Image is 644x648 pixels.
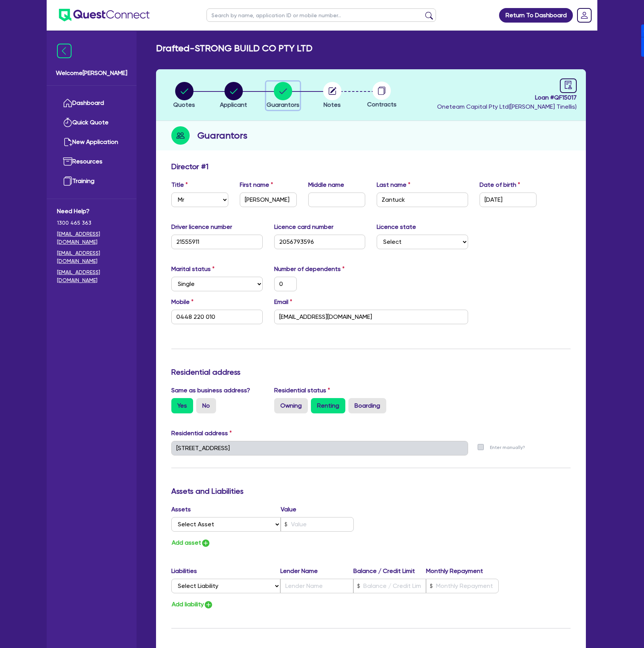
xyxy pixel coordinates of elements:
[266,82,300,110] button: Guarantors
[63,176,72,186] img: training
[56,69,127,78] span: Welcome [PERSON_NAME]
[201,539,210,548] img: icon-add
[240,180,273,189] label: First name
[171,599,213,610] button: Add liability
[57,207,126,216] span: Need Help?
[274,264,345,274] label: Number of dependents
[426,579,499,593] input: Monthly Repayment
[171,538,211,548] button: Add asset
[274,386,330,395] label: Residential status
[274,222,333,232] label: Licence card number
[173,101,195,108] span: Quotes
[377,222,416,232] label: Licence state
[57,93,126,113] a: Dashboard
[274,398,308,413] label: Owning
[171,367,571,377] h3: Residential address
[173,82,195,110] button: Quotes
[57,249,126,265] a: [EMAIL_ADDRESS][DOMAIN_NAME]
[204,600,213,609] img: icon-add
[560,78,577,93] a: audit
[171,398,193,413] label: Yes
[353,566,426,576] label: Balance / Credit Limit
[171,386,250,395] label: Same as business address?
[57,152,126,171] a: Resources
[281,517,354,532] input: Value
[490,444,525,451] label: Enter manually?
[171,126,190,145] img: step-icon
[220,82,247,110] button: Applicant
[499,8,573,23] a: Return To Dashboard
[57,171,126,191] a: Training
[437,103,577,110] span: Oneteam Capital Pty Ltd ( [PERSON_NAME] Tinellis )
[171,429,232,438] label: Residential address
[220,101,247,108] span: Applicant
[196,398,216,413] label: No
[63,137,72,147] img: new-application
[57,230,126,246] a: [EMAIL_ADDRESS][DOMAIN_NAME]
[171,264,215,274] label: Marital status
[574,5,594,25] a: Dropdown toggle
[57,219,126,227] span: 1300 465 363
[348,398,386,413] label: Boarding
[564,81,572,89] span: audit
[367,101,397,108] span: Contracts
[311,398,345,413] label: Renting
[480,193,537,207] input: DD / MM / YYYY
[57,132,126,152] a: New Application
[57,44,72,58] img: icon-menu-close
[308,180,344,189] label: Middle name
[377,180,410,189] label: Last name
[426,566,499,576] label: Monthly Repayment
[63,157,72,166] img: resources
[171,180,188,189] label: Title
[480,180,520,189] label: Date of birth
[59,9,150,21] img: quest-connect-logo-blue
[171,486,571,496] h3: Assets and Liabilities
[156,43,312,54] h2: Drafted - STRONG BUILD CO PTY LTD
[353,579,426,593] input: Balance / Credit Limit
[280,579,353,593] input: Lender Name
[197,129,247,142] h2: Guarantors
[437,93,577,102] span: Loan # QF15017
[274,297,292,307] label: Email
[57,113,126,132] a: Quick Quote
[171,566,280,576] label: Liabilities
[171,297,194,307] label: Mobile
[281,505,296,514] label: Value
[171,505,281,514] label: Assets
[267,101,299,108] span: Guarantors
[324,101,341,108] span: Notes
[207,8,436,22] input: Search by name, application ID or mobile number...
[63,118,72,127] img: quick-quote
[323,82,342,110] button: Notes
[280,566,353,576] label: Lender Name
[171,222,232,232] label: Driver licence number
[171,162,208,171] h3: Director # 1
[57,268,126,284] a: [EMAIL_ADDRESS][DOMAIN_NAME]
